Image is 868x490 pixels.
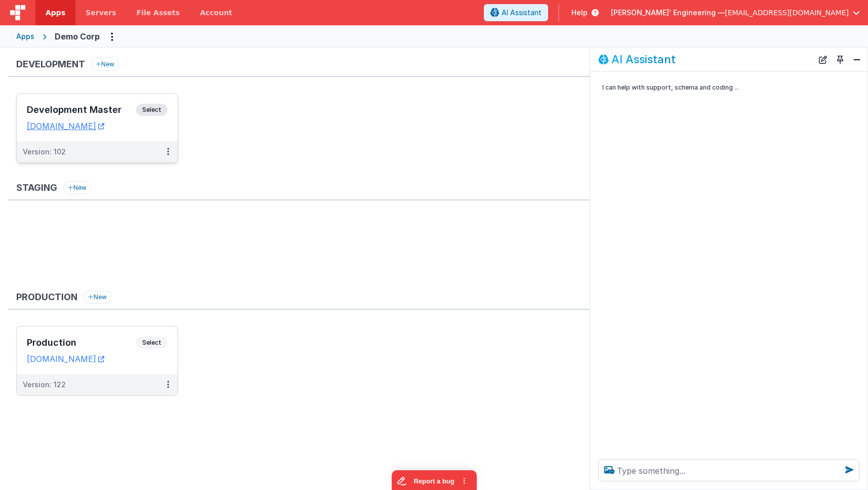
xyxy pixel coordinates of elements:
div: Apps [16,31,34,42]
span: Select [136,104,168,116]
div: Demo Corp [55,30,100,43]
div: Version: 122 [23,380,66,390]
button: Close [850,53,863,67]
button: New [84,291,111,304]
button: Toggle Pin [833,53,847,67]
button: [PERSON_NAME]' Engineering — [EMAIL_ADDRESS][DOMAIN_NAME] [611,8,860,18]
h3: Production [27,338,136,348]
span: Help [571,8,588,18]
button: New [91,58,119,71]
button: New [63,181,91,194]
a: [DOMAIN_NAME] [27,121,104,131]
span: [PERSON_NAME]' Engineering — [611,8,725,18]
span: File Assets [137,8,180,18]
h3: Development [16,59,85,69]
a: [DOMAIN_NAME] [27,354,104,364]
p: I can help with support, schema and coding ... [602,82,829,93]
h3: Production [16,292,77,302]
h2: AI Assistant [611,53,676,65]
span: Apps [46,8,65,18]
h3: Development Master [27,105,136,115]
span: AI Assistant [502,8,542,18]
span: [EMAIL_ADDRESS][DOMAIN_NAME] [725,8,849,18]
button: New Chat [816,53,830,67]
h3: Staging [16,183,57,193]
button: Options [104,28,120,45]
span: Select [136,337,168,349]
button: AI Assistant [484,4,548,21]
span: Servers [86,8,116,18]
div: Version: 102 [23,147,66,157]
